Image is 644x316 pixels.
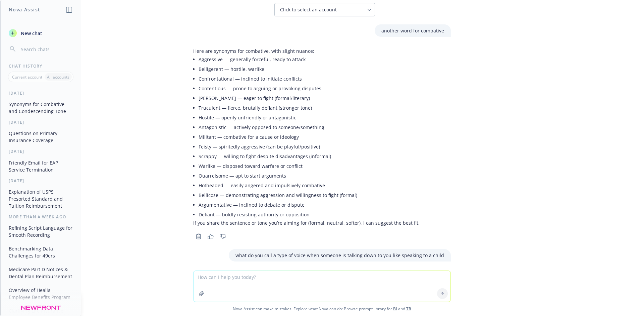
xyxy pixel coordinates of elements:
li: Hostile — openly unfriendly or antagonistic [199,113,420,122]
li: Confrontational — inclined to initiate conflicts [199,74,420,84]
li: Argumentative — inclined to debate or dispute [199,200,420,210]
span: Click to select an account [280,6,337,13]
button: Benchmarking Data Challenges for 49ers [6,243,75,261]
li: Bellicose — demonstrating aggression and willingness to fight (formal) [199,190,420,200]
button: Click to select an account [274,3,375,16]
li: Antagonistic — actively opposed to someone/something [199,122,420,132]
button: Thumbs down [217,232,228,241]
p: what do you call a type of voice when someone is talking down to you like speaking to a child [235,252,444,259]
li: Belligerent — hostile, warlike [199,64,420,74]
li: Feisty — spiritedly aggressive (can be playful/positive) [199,142,420,151]
button: Medicare Part D Notices & Dental Plan Reimbursement [6,264,75,282]
button: Synonyms for Combative and Condescending Tone [6,99,75,117]
li: Defiant — boldly resisting authority or opposition [199,210,420,219]
div: More than a week ago [1,214,81,220]
li: Scrappy — willing to fight despite disadvantages (informal) [199,151,420,161]
p: Current account [12,74,42,80]
button: Explanation of USPS Presorted Standard and Tuition Reimbursement [6,186,75,211]
button: Questions on Primary Insurance Coverage [6,128,75,146]
a: BI [393,306,397,312]
li: [PERSON_NAME] — eager to fight (formal/literary) [199,93,420,103]
p: All accounts [47,74,69,80]
li: Warlike — disposed toward warfare or conflict [199,161,420,171]
p: another word for combative [381,27,444,34]
svg: Copy to clipboard [196,233,202,239]
div: [DATE] [1,148,81,154]
div: [DATE] [1,178,81,184]
li: Quarrelsome — apt to start arguments [199,171,420,181]
button: New chat [6,27,75,39]
span: Nova Assist can make mistakes. Explore what Nova can do: Browse prompt library for and [3,302,641,316]
li: Contentious — prone to arguing or provoking disputes [199,84,420,93]
input: Search chats [19,44,73,54]
button: Friendly Email for EAP Service Termination [6,157,75,175]
li: Hotheaded — easily angered and impulsively combative [199,181,420,190]
li: Aggressive — generally forceful, ready to attack [199,55,420,64]
p: If you share the sentence or tone you’re aiming for (formal, neutral, softer), I can suggest the ... [193,219,420,226]
span: New chat [19,30,42,37]
div: [DATE] [1,119,81,125]
button: Refining Script Language for Smooth Recording [6,222,75,240]
div: Chat History [1,63,81,69]
li: Militant — combative for a cause or ideology [199,132,420,142]
p: Here are synonyms for combative, with slight nuance: [193,47,420,55]
div: [DATE] [1,90,81,96]
h1: Nova Assist [9,6,40,13]
button: Overview of Healia Employee Benefits Program [6,285,75,303]
li: Truculent — fierce, brutally defiant (stronger tone) [199,103,420,113]
a: TR [406,306,411,312]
